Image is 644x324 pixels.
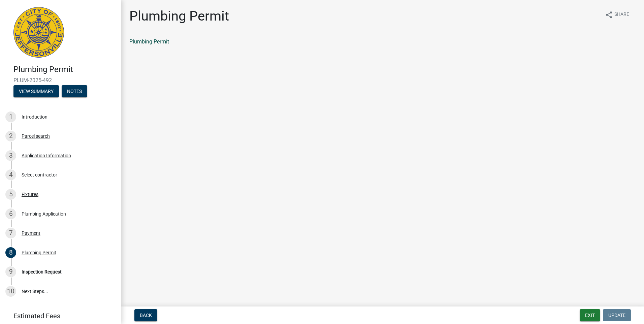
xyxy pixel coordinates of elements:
div: 1 [5,111,16,122]
div: Payment [22,231,40,235]
div: Inspection Request [22,269,62,274]
div: Introduction [22,115,47,119]
span: Update [608,313,625,318]
button: View Summary [13,85,59,97]
div: 9 [5,266,16,277]
div: 2 [5,131,16,141]
i: share [605,11,613,19]
div: Application Information [22,153,71,158]
img: City of Jeffersonville, Indiana [13,7,64,58]
div: Fixtures [22,192,38,197]
wm-modal-confirm: Notes [62,89,87,94]
button: Exit [580,309,600,321]
button: Back [134,309,157,321]
button: shareShare [600,8,635,21]
div: 7 [5,228,16,238]
span: PLUM-2025-492 [13,77,108,84]
h1: Plumbing Permit [129,8,229,24]
span: Back [140,313,152,318]
div: 8 [5,247,16,258]
div: Parcel search [22,134,50,138]
div: 3 [5,150,16,161]
button: Update [603,309,631,321]
div: Plumbing Permit [22,250,56,255]
div: 6 [5,208,16,219]
a: Estimated Fees [5,309,110,323]
a: Plumbing Permit [129,38,169,45]
div: 10 [5,286,16,297]
wm-modal-confirm: Summary [13,89,59,94]
span: Share [614,11,629,19]
div: Plumbing Application [22,212,66,216]
div: Select contractor [22,172,57,177]
h4: Plumbing Permit [13,65,116,74]
button: Notes [62,85,87,97]
div: 5 [5,189,16,200]
div: 4 [5,169,16,180]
